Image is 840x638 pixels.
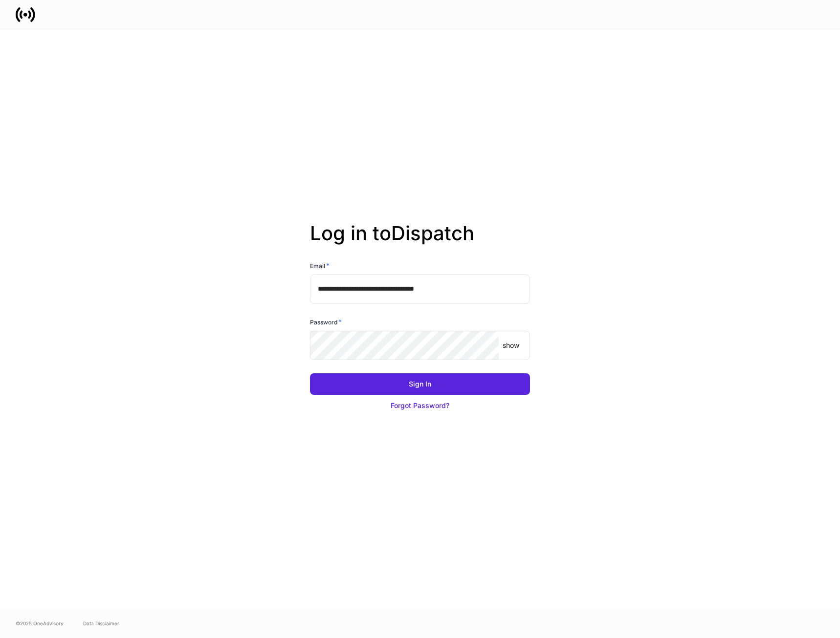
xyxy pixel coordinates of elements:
span: © 2025 OneAdvisory [16,619,64,627]
h6: Password [310,317,342,327]
a: Data Disclaimer [83,619,119,627]
button: Forgot Password? [310,395,530,416]
div: Sign In [409,379,431,389]
button: Sign In [310,373,530,395]
div: Forgot Password? [391,401,449,410]
p: show [503,341,519,350]
h6: Email [310,261,330,271]
h2: Log in to Dispatch [310,222,530,261]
